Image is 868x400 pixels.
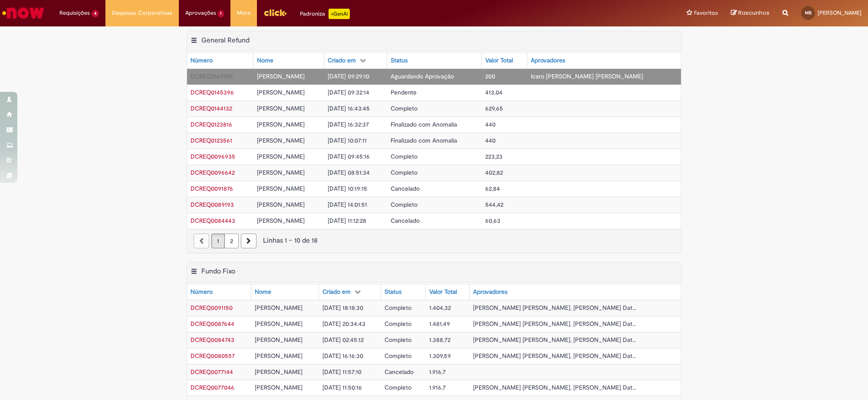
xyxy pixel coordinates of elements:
[429,336,450,344] span: 1.388,72
[328,153,370,160] span: [DATE] 09:45:16
[429,384,446,391] span: 1.916,7
[191,384,234,391] a: Abrir Registro: DCREQ0077046
[391,88,417,96] span: Pendente
[255,336,302,344] span: [PERSON_NAME]
[485,185,500,192] span: 62,84
[473,288,507,296] div: Aprovadores
[391,185,420,192] span: Cancelado
[191,320,234,328] span: DCREQ0087644
[485,137,496,144] span: 440
[191,137,232,144] a: Abrir Registro: DCREQ0123561
[322,336,364,344] span: [DATE] 02:45:12
[385,384,411,391] span: Completo
[473,320,636,328] span: [PERSON_NAME] [PERSON_NAME], [PERSON_NAME] Dat...
[322,368,362,376] span: [DATE] 11:57:10
[191,120,232,128] a: Abrir Registro: DCREQ0123816
[385,304,411,312] span: Completo
[473,384,636,391] span: [PERSON_NAME] [PERSON_NAME], [PERSON_NAME] Dat...
[191,169,235,176] span: DCREQ0096642
[391,120,457,128] span: Finalizado com Anomalia
[191,217,235,224] span: DCREQ0084443
[257,169,305,176] span: [PERSON_NAME]
[255,368,302,376] span: [PERSON_NAME]
[473,352,636,360] span: [PERSON_NAME] [PERSON_NAME], [PERSON_NAME] Dat...
[531,72,643,80] span: Icaro [PERSON_NAME] [PERSON_NAME]
[485,72,495,80] span: 200
[191,217,235,224] a: Abrir Registro: DCREQ0084443
[263,6,287,19] img: click_logo_yellow_360x200.png
[211,234,225,248] a: Página 1
[257,88,305,96] span: [PERSON_NAME]
[429,288,457,296] div: Valor Total
[1,4,46,22] img: ServiceNow
[391,137,457,144] span: Finalizado com Anomalia
[391,201,418,208] span: Completo
[694,9,718,17] span: Favoritos
[191,72,233,80] a: Abrir Registro: DCREQ0169745
[191,336,234,344] a: Abrir Registro: DCREQ0084743
[194,236,674,246] div: Linhas 1 − 10 de 18
[429,352,451,360] span: 1.309,59
[191,88,234,96] a: Abrir Registro: DCREQ0145396
[429,320,450,328] span: 1.481,49
[191,120,232,128] span: DCREQ0123816
[322,288,351,296] div: Criado em
[328,56,356,65] div: Criado em
[473,304,636,312] span: [PERSON_NAME] [PERSON_NAME], [PERSON_NAME] Dat...
[191,304,233,312] a: Abrir Registro: DCREQ0091150
[391,153,418,160] span: Completo
[92,10,99,17] span: 4
[485,104,503,112] span: 629,65
[257,217,305,224] span: [PERSON_NAME]
[257,72,305,80] span: [PERSON_NAME]
[328,201,367,208] span: [DATE] 14:01:51
[485,56,513,65] div: Valor Total
[485,153,503,160] span: 223,23
[257,201,305,208] span: [PERSON_NAME]
[391,72,454,80] span: Aguardando Aprovação
[385,336,411,344] span: Completo
[112,9,172,17] span: Despesas Corporativas
[191,267,197,278] button: Fundo Fixo Menu de contexto
[191,185,233,192] a: Abrir Registro: DCREQ0091876
[485,217,500,224] span: 60,63
[257,185,305,192] span: [PERSON_NAME]
[391,104,418,112] span: Completo
[328,137,367,144] span: [DATE] 10:07:11
[257,153,305,160] span: [PERSON_NAME]
[731,9,769,17] a: Rascunhos
[218,10,224,17] span: 1
[224,234,239,248] a: Página 2
[329,9,350,19] p: +GenAi
[191,104,232,112] span: DCREQ0144132
[191,352,235,360] span: DCREQ0080557
[255,320,302,328] span: [PERSON_NAME]
[191,288,213,296] div: Número
[191,153,235,160] a: Abrir Registro: DCREQ0096935
[473,336,636,344] span: [PERSON_NAME] [PERSON_NAME], [PERSON_NAME] Dat...
[187,229,681,253] nav: paginação
[322,384,362,391] span: [DATE] 11:50:16
[485,120,496,128] span: 440
[191,304,233,312] span: DCREQ0091150
[328,169,370,176] span: [DATE] 08:51:34
[201,36,250,45] h2: General Refund
[191,36,197,47] button: General Refund Menu de contexto
[191,185,233,192] span: DCREQ0091876
[328,72,369,80] span: [DATE] 09:29:10
[257,104,305,112] span: [PERSON_NAME]
[391,56,408,65] div: Status
[191,201,234,208] span: DCREQ0089193
[191,137,232,144] span: DCREQ0123561
[385,352,411,360] span: Completo
[385,368,414,376] span: Cancelado
[191,368,233,376] a: Abrir Registro: DCREQ0077144
[385,288,401,296] div: Status
[328,104,370,112] span: [DATE] 16:43:45
[191,169,235,176] a: Abrir Registro: DCREQ0096642
[322,352,363,360] span: [DATE] 16:16:30
[191,88,234,96] span: DCREQ0145396
[191,352,235,360] a: Abrir Registro: DCREQ0080557
[191,384,234,391] span: DCREQ0077046
[485,169,503,176] span: 402,82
